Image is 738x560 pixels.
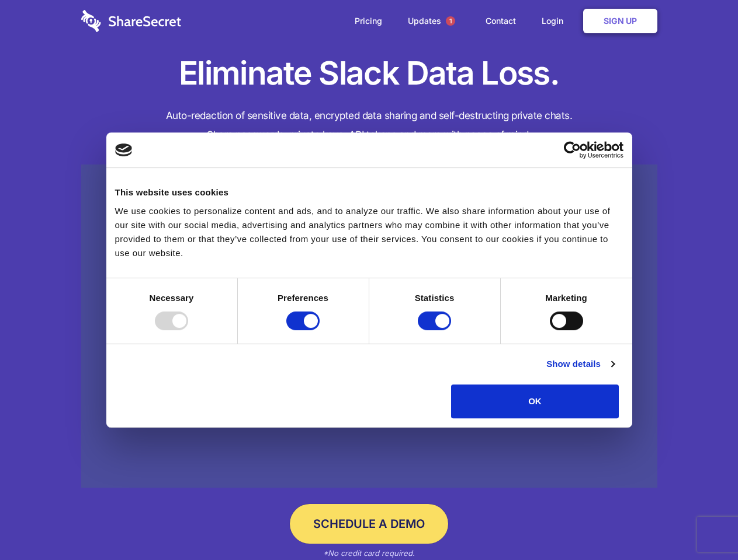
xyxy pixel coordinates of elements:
em: *No credit card required. [323,548,415,558]
div: This website uses cookies [115,185,623,199]
strong: Necessary [150,293,194,303]
a: Schedule a Demo [290,504,448,544]
h1: Eliminate Slack Data Loss. [81,52,657,94]
a: Show details [546,357,614,371]
span: 1 [446,16,455,26]
strong: Marketing [545,293,587,303]
a: Pricing [343,3,394,39]
img: logo [115,143,133,156]
h4: Auto-redaction of sensitive data, encrypted data sharing and self-destructing private chats. Shar... [81,106,657,145]
a: Login [530,3,581,39]
a: Contact [474,3,528,39]
a: Usercentrics Cookiebot - opens in a new window [521,141,623,159]
a: Wistia video thumbnail [81,164,657,488]
a: Sign Up [583,9,657,33]
img: logo-wordmark-white-trans-d4663122ce5f474addd5e946df7df03e33cb6a1c49d2221995e7729f52c070b2.svg [81,10,181,32]
button: OK [451,384,619,418]
div: We use cookies to personalize content and ads, and to analyze our traffic. We also share informat... [115,204,623,260]
strong: Preferences [278,293,328,303]
strong: Statistics [415,293,455,303]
